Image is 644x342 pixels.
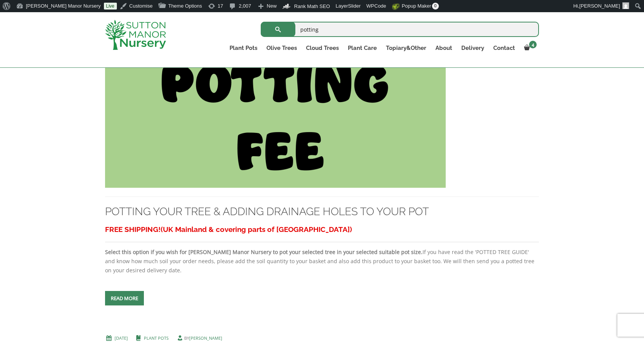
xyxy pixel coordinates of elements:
[105,24,446,188] img: POTTING YOUR TREE & ADDING DRAINAGE HOLES TO YOUR POT - THE POTTING
[144,335,169,341] a: Plant Pots
[432,3,439,10] span: 0
[520,43,539,53] a: 4
[261,22,539,37] input: Search...
[262,43,301,53] a: Olive Trees
[189,335,222,341] a: [PERSON_NAME]
[115,335,128,341] a: [DATE]
[105,248,422,256] strong: Select this option if you wish for [PERSON_NAME] Manor Nursery to pot your selected tree in your ...
[176,335,222,341] span: by
[225,43,262,53] a: Plant Pots
[457,43,489,53] a: Delivery
[301,43,343,53] a: Cloud Trees
[343,43,381,53] a: Plant Care
[105,222,539,237] h3: FREE SHIPPING!
[489,43,520,53] a: Contact
[105,205,429,218] a: POTTING YOUR TREE & ADDING DRAINAGE HOLES TO YOUR POT
[161,225,352,233] span: (UK Mainland & covering parts of [GEOGRAPHIC_DATA])
[579,3,620,9] span: [PERSON_NAME]
[294,3,330,9] span: Rank Math SEO
[529,41,537,48] span: 4
[105,20,166,50] img: logo
[381,43,431,53] a: Topiary&Other
[105,222,539,275] div: If you have read the 'POTTED TREE GUIDE' and know how much soil your order needs, please add the ...
[105,291,144,305] a: Read more
[105,102,446,109] a: POTTING YOUR TREE & ADDING DRAINAGE HOLES TO YOUR POT
[431,43,457,53] a: About
[104,3,117,10] a: Live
